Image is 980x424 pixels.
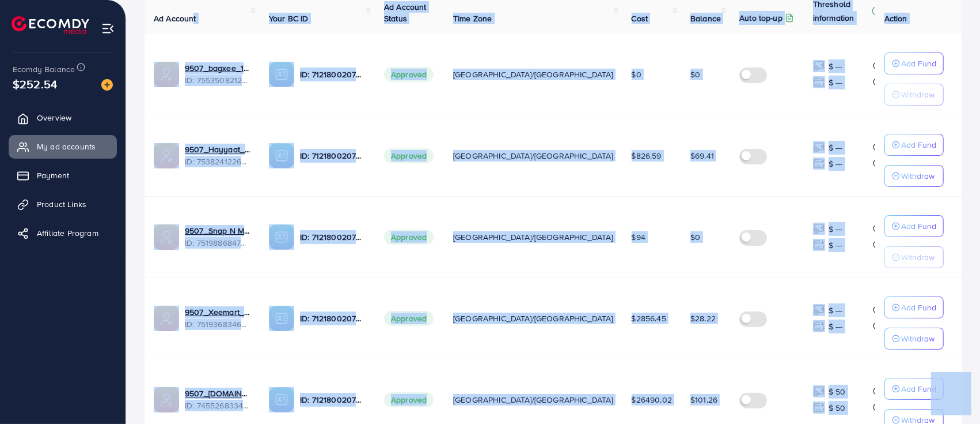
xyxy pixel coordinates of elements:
span: [GEOGRAPHIC_DATA]/[GEOGRAPHIC_DATA] [453,313,613,324]
img: ic-ads-acc.e4c84228.svg [154,387,179,412]
img: logo [12,16,89,34]
a: My ad accounts [9,135,117,158]
img: ic-ba-acc.ded83a64.svg [269,62,294,87]
img: top-up amount [813,76,825,88]
img: image [101,79,113,91]
a: Affiliate Program [9,222,117,245]
span: $101.26 [690,394,717,406]
button: Withdraw [884,246,944,268]
span: Cost [632,13,648,24]
p: Withdraw [901,250,935,264]
div: <span class='underline'>9507_Blackowl.pk_1735814935101</span></br>7455268334075330577 [185,388,250,411]
span: Affiliate Program [37,227,98,239]
a: 9507_Hayyaat_1755133591889 [185,144,250,155]
img: menu [101,22,115,35]
p: ID: 7121800207511076866 [300,149,366,163]
span: ID: 7553508212893499399 [185,74,250,86]
a: Payment [9,164,117,187]
p: Add Fund [901,382,936,396]
p: Add Fund [901,138,936,152]
p: $ --- [829,76,843,89]
p: Add Fund [901,301,936,314]
p: $ 50 [829,401,846,415]
button: Add Fund [884,134,944,156]
img: ic-ba-acc.ded83a64.svg [269,387,294,412]
span: Product Links [37,198,86,210]
span: Ecomdy Balance [13,63,75,75]
span: ID: 7455268334075330577 [185,400,250,411]
img: ic-ads-acc.e4c84228.svg [154,143,179,168]
p: ID: 7121800207511076866 [300,67,366,81]
span: ID: 7519886847943016449 [185,237,250,249]
span: $0 [690,231,700,243]
img: ic-ba-acc.ded83a64.svg [269,143,294,168]
button: Add Fund [884,297,944,318]
span: [GEOGRAPHIC_DATA]/[GEOGRAPHIC_DATA] [453,394,613,406]
p: $ --- [829,157,843,171]
button: Withdraw [884,165,944,187]
img: ic-ads-acc.e4c84228.svg [154,224,179,250]
p: $ --- [829,59,843,73]
span: ID: 7519368346028834823 [185,318,250,330]
p: $ --- [829,141,843,155]
img: top-up amount [813,60,825,72]
div: <span class='underline'>9507_Snap N Mart_1750860097685</span></br>7519886847943016449 [185,225,250,249]
p: Withdraw [901,332,935,346]
span: Approved [384,230,434,245]
span: $0 [632,69,641,80]
a: Product Links [9,193,117,216]
span: $826.59 [632,150,662,162]
span: [GEOGRAPHIC_DATA]/[GEOGRAPHIC_DATA] [453,231,613,243]
span: Approved [384,67,434,82]
p: $ --- [829,238,843,252]
span: Time Zone [453,13,492,24]
img: top-up amount [813,141,825,153]
span: Balance [690,13,721,24]
div: <span class='underline'>9507_bagxee_1758688448007</span></br>7553508212893499399 [185,62,250,86]
span: $69.41 [690,150,714,162]
span: Action [884,13,907,24]
p: $ --- [829,222,843,236]
img: ic-ba-acc.ded83a64.svg [269,224,294,250]
div: <span class='underline'>9507_Xeemart_1750739391511</span></br>7519368346028834823 [185,306,250,330]
span: $0 [690,69,700,80]
button: Add Fund [884,378,944,400]
p: Add Fund [901,57,936,70]
span: [GEOGRAPHIC_DATA]/[GEOGRAPHIC_DATA] [453,69,613,80]
img: top-up amount [813,304,825,316]
img: top-up amount [813,157,825,170]
a: 9507_Snap N Mart_1750860097685 [185,225,250,237]
img: ic-ba-acc.ded83a64.svg [269,306,294,331]
span: Approved [384,148,434,163]
p: $ --- [829,320,843,333]
img: top-up amount [813,320,825,332]
span: $28.22 [690,313,716,324]
span: Payment [37,170,69,181]
span: [GEOGRAPHIC_DATA]/[GEOGRAPHIC_DATA] [453,150,613,162]
p: $ --- [829,303,843,317]
span: Your BC ID [269,13,309,24]
img: top-up amount [813,223,825,235]
span: $94 [632,231,645,243]
span: My ad accounts [37,141,96,152]
img: top-up amount [813,239,825,251]
p: Auto top-up [739,11,783,25]
p: ID: 7121800207511076866 [300,393,366,407]
p: Withdraw [901,88,935,102]
a: Overview [9,106,117,129]
button: Add Fund [884,215,944,237]
div: <span class='underline'>9507_Hayyaat_1755133591889</span></br>7538241226877812753 [185,144,250,167]
a: 9507_Xeemart_1750739391511 [185,306,250,318]
p: Add Fund [901,219,936,233]
img: top-up amount [813,402,825,414]
button: Withdraw [884,84,944,106]
span: ID: 7538241226877812753 [185,156,250,167]
img: ic-ads-acc.e4c84228.svg [154,306,179,331]
a: 9507_bagxee_1758688448007 [185,62,250,74]
span: Ad Account Status [384,1,427,24]
span: $26490.02 [632,394,672,406]
span: $2856.45 [632,313,666,324]
button: Withdraw [884,328,944,350]
img: top-up amount [813,385,825,397]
